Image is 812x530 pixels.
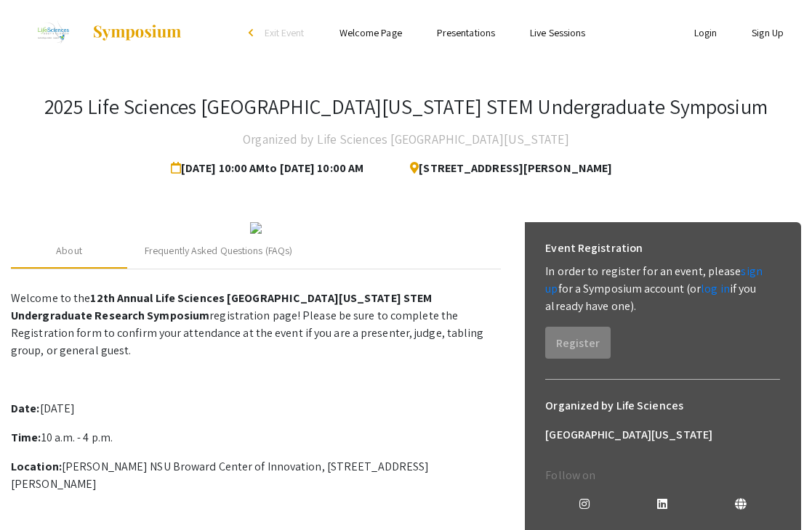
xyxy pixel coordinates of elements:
span: [DATE] 10:00 AM to [DATE] 10:00 AM [171,154,369,183]
button: Register [545,327,611,359]
a: sign up [545,264,763,296]
a: 2025 Life Sciences South Florida STEM Undergraduate Symposium [11,15,182,51]
span: [STREET_ADDRESS][PERSON_NAME] [398,154,612,183]
p: Follow on [545,467,780,484]
img: 2025 Life Sciences South Florida STEM Undergraduate Symposium [28,15,77,51]
div: arrow_back_ios [249,28,257,37]
p: In order to register for an event, please for a Symposium account (or if you already have one). [545,263,780,315]
p: [DATE] [11,400,501,417]
h6: Event Registration [545,234,643,263]
strong: 12th Annual Life Sciences [GEOGRAPHIC_DATA][US_STATE] STEM Undergraduate Research Symposium [11,290,432,323]
p: [PERSON_NAME] NSU Broward Center of Innovation, [STREET_ADDRESS][PERSON_NAME] [11,458,501,493]
h4: Organized by Life Sciences [GEOGRAPHIC_DATA][US_STATE] [243,125,568,154]
a: log in [701,281,730,296]
img: Symposium by ForagerOne [92,24,182,41]
div: About [56,243,82,258]
a: Login [694,26,717,39]
strong: Location: [11,459,62,474]
h6: Organized by Life Sciences [GEOGRAPHIC_DATA][US_STATE] [545,391,780,449]
strong: Time: [11,430,41,445]
img: 32153a09-f8cb-4114-bf27-cfb6bc84fc69.png [250,222,262,234]
div: Frequently Asked Questions (FAQs) [145,243,292,258]
a: Sign Up [752,26,784,39]
a: Presentations [437,26,495,39]
a: Live Sessions [530,26,585,39]
p: Welcome to the registration page! Please be sure to complete the Registration form to confirm you... [11,290,501,359]
a: Welcome Page [339,26,402,39]
span: Exit Event [265,26,305,39]
iframe: Chat [11,465,62,519]
strong: Date: [11,401,40,416]
h3: 2025 Life Sciences [GEOGRAPHIC_DATA][US_STATE] STEM Undergraduate Symposium [44,94,768,119]
p: 10 a.m. - 4 p.m. [11,429,501,447]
